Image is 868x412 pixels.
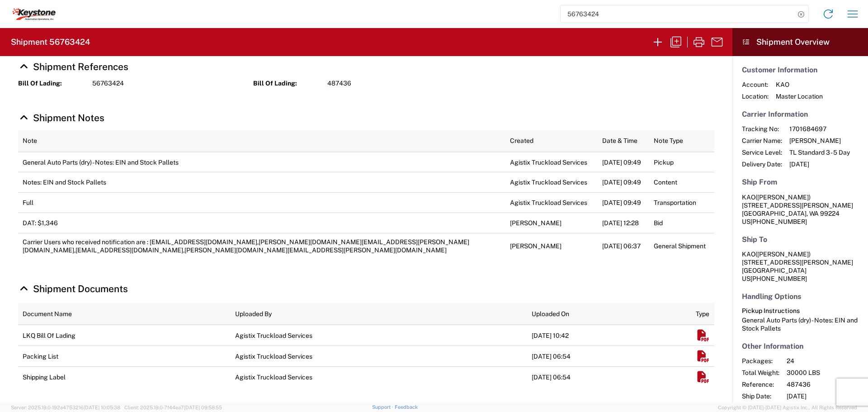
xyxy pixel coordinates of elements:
span: Total Weight: [742,369,779,377]
span: Copyright © [DATE]-[DATE] Agistix Inc., All Rights Reserved [718,403,857,412]
span: [DATE] 10:05:38 [84,405,120,410]
strong: Bill Of Lading: [18,79,86,88]
header: Shipment Overview [732,28,868,56]
span: [STREET_ADDRESS][PERSON_NAME] [742,202,853,209]
td: [DATE] 06:37 [598,233,649,259]
span: 24 [787,357,864,365]
td: General Shipment [649,233,714,259]
h5: Ship To [742,235,859,244]
td: Bid [649,213,714,233]
span: Ship Date: [742,392,779,400]
th: Note Type [649,130,714,152]
td: Agistix Truckload Services [231,325,527,346]
th: Type [691,303,714,325]
em: Download [696,330,710,341]
table: Shipment Documents [18,303,714,387]
span: Location: [742,92,769,100]
h2: Shipment 56763424 [11,37,90,47]
td: [DATE] 09:49 [598,193,649,213]
td: [DATE] 06:54 [527,367,692,388]
td: DAT: $1,346 [18,213,505,233]
span: Master Location [776,92,823,100]
span: [PHONE_NUMBER] [750,218,807,225]
th: Uploaded On [527,303,692,325]
td: Shipping Label [18,367,231,388]
a: Hide Details [18,61,128,72]
span: Packages: [742,357,779,365]
span: [DATE] 09:58:55 [184,405,222,410]
h5: Other Information [742,342,859,350]
td: Transportation [649,193,714,213]
a: Support [372,404,395,410]
th: Created [505,130,598,152]
td: [DATE] 10:42 [527,325,692,346]
td: Content [649,172,714,193]
a: Hide Details [18,112,104,123]
span: Service Level: [742,148,782,156]
td: Notes: EIN and Stock Pallets [18,172,505,193]
h5: Ship From [742,178,859,186]
span: KAO [742,194,755,201]
th: Document Name [18,303,231,325]
h5: Carrier Information [742,110,859,118]
th: Note [18,130,505,152]
span: Tracking No: [742,125,782,133]
h5: Handling Options [742,292,859,301]
strong: Bill Of Lading: [253,79,321,88]
a: Feedback [395,404,418,410]
a: Hide Details [18,283,128,294]
td: [DATE] 06:54 [527,346,692,367]
table: Shipment Notes [18,130,714,259]
span: [PHONE_NUMBER] [750,275,807,282]
th: Date & Time [598,130,649,152]
td: Packing List [18,346,231,367]
h6: Pickup Instructions [742,307,859,315]
span: [PERSON_NAME] [789,137,850,145]
span: Account: [742,81,769,89]
h5: Customer Information [742,66,859,74]
span: Delivery Date: [742,160,782,168]
span: 1701684697 [789,125,850,133]
span: TL Standard 3 - 5 Day [789,148,850,156]
span: ([PERSON_NAME]) [755,194,811,201]
span: 487436 [327,79,351,88]
td: [DATE] 12:28 [598,213,649,233]
td: Agistix Truckload Services [231,367,527,388]
div: General Auto Parts (dry) - Notes: EIN and Stock Pallets [742,316,859,332]
th: Uploaded By [231,303,527,325]
span: 30000 LBS [787,369,864,377]
address: [GEOGRAPHIC_DATA], WA 99224 US [742,193,859,226]
span: [DATE] [787,392,864,400]
td: LKQ Bill Of Lading [18,325,231,346]
td: General Auto Parts (dry) - Notes: EIN and Stock Pallets [18,152,505,172]
td: Carrier Users who received notification are : [EMAIL_ADDRESS][DOMAIN_NAME],[PERSON_NAME][DOMAIN_N... [18,233,505,259]
span: Carrier Name: [742,137,782,145]
td: Full [18,193,505,213]
address: [GEOGRAPHIC_DATA] US [742,250,859,283]
span: 56763424 [92,79,124,88]
span: Reference: [742,380,779,388]
td: [DATE] 09:49 [598,172,649,193]
input: Shipment, tracking or reference number [561,5,795,23]
td: [DATE] 09:49 [598,152,649,172]
span: [DATE] [789,160,850,168]
em: Download [696,371,710,383]
span: Server: 2025.19.0-192a4753216 [11,405,120,410]
td: Pickup [649,152,714,172]
span: KAO [STREET_ADDRESS][PERSON_NAME] [742,251,853,266]
td: Agistix Truckload Services [505,193,598,213]
td: [PERSON_NAME] [505,213,598,233]
span: ([PERSON_NAME]) [755,251,811,258]
td: Agistix Truckload Services [505,172,598,193]
span: 487436 [787,380,864,388]
span: KAO [776,81,823,89]
td: Agistix Truckload Services [231,346,527,367]
td: Agistix Truckload Services [505,152,598,172]
span: Client: 2025.19.0-7f44ea7 [124,405,222,410]
td: [PERSON_NAME] [505,233,598,259]
em: Download [696,350,710,362]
